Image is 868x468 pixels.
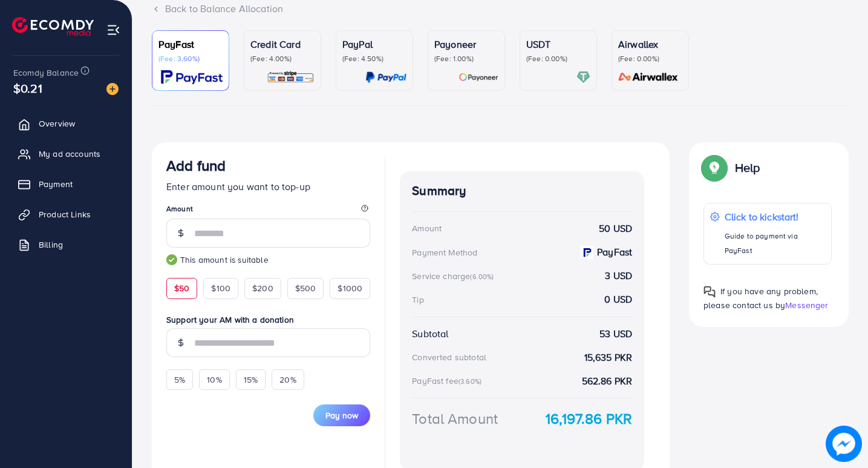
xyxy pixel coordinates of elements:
img: card [267,70,315,84]
img: image [106,83,119,95]
div: Back to Balance Allocation [152,2,849,16]
span: Messenger [785,299,828,311]
span: Payment [39,178,73,190]
small: (3.60%) [458,377,481,386]
span: Overview [39,117,75,130]
span: 5% [174,374,185,386]
p: (Fee: 0.00%) [618,54,682,64]
a: Billing [9,232,123,257]
a: Overview [9,111,123,136]
p: Enter amount you want to top-up [166,179,370,194]
p: (Fee: 4.50%) [342,54,406,64]
img: menu [106,23,120,37]
a: Payment [9,172,123,196]
p: Click to kickstart! [725,209,825,224]
label: Support your AM with a donation [166,314,370,326]
span: $50 [174,282,189,294]
div: Payment Method [412,246,477,259]
p: Credit Card [250,37,315,51]
img: image [826,426,862,462]
img: Popup guide [703,286,716,298]
span: $0.21 [13,79,42,97]
img: payment [580,246,593,259]
small: (6.00%) [470,272,494,282]
strong: 50 USD [599,222,632,236]
legend: Amount [166,203,370,219]
strong: 53 USD [599,327,632,341]
p: (Fee: 1.00%) [434,54,498,64]
img: logo [12,17,94,36]
h3: Add fund [166,157,226,174]
span: 20% [279,374,296,386]
img: card [161,70,223,84]
span: 10% [207,374,221,386]
img: card [615,70,682,84]
small: This amount is suitable [166,254,370,266]
div: Amount [412,222,442,234]
img: guide [166,254,177,265]
strong: 562.86 PKR [582,374,633,388]
strong: 0 USD [604,292,632,306]
span: $200 [252,282,273,294]
div: Service charge [412,270,497,282]
p: (Fee: 4.00%) [250,54,315,64]
span: $100 [211,282,230,294]
p: Guide to payment via PayFast [725,229,825,258]
span: Pay now [325,409,358,421]
span: If you have any problem, please contact us by [703,285,818,311]
span: $500 [295,282,316,294]
button: Pay now [313,404,370,426]
img: card [458,70,498,84]
p: (Fee: 3.60%) [158,54,223,64]
img: card [576,70,590,84]
strong: 16,197.86 PKR [546,408,632,429]
span: $1000 [338,282,362,294]
span: Ecomdy Balance [13,67,79,79]
div: Subtotal [412,327,448,341]
img: Popup guide [703,157,725,179]
p: Airwallex [618,37,682,51]
span: Billing [39,239,63,251]
strong: 3 USD [605,269,632,283]
span: My ad accounts [39,148,100,160]
img: card [365,70,406,84]
a: Product Links [9,202,123,226]
p: (Fee: 0.00%) [526,54,590,64]
p: Help [735,160,760,175]
div: PayFast fee [412,375,485,387]
h4: Summary [412,183,632,199]
div: Tip [412,294,423,306]
strong: PayFast [597,245,632,259]
p: Payoneer [434,37,498,51]
span: 15% [244,374,258,386]
div: Converted subtotal [412,351,486,363]
a: My ad accounts [9,142,123,166]
p: PayPal [342,37,406,51]
strong: 15,635 PKR [584,351,633,364]
p: USDT [526,37,590,51]
p: PayFast [158,37,223,51]
span: Product Links [39,208,91,220]
div: Total Amount [412,408,498,429]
